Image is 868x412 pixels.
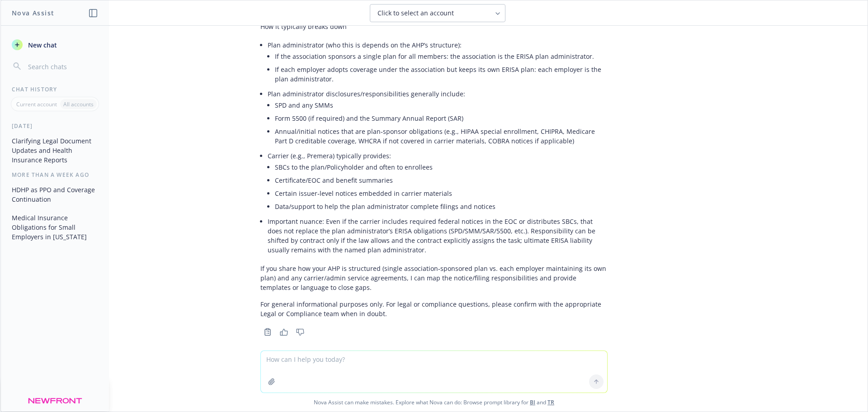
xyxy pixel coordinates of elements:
[260,22,608,31] p: How it typically breaks down
[8,182,102,207] button: HDHP as PPO and Coverage Continuation
[268,87,608,149] li: Plan administrator disclosures/responsibilities generally include:
[260,264,608,292] p: If you share how your AHP is structured (single association‑sponsored plan vs. each employer main...
[264,328,272,336] svg: Copy to clipboard
[547,398,554,406] a: TR
[275,161,608,174] li: SBCs to the plan/Policyholder and often to enrollees
[8,210,102,244] button: Medical Insurance Obligations for Small Employers in [US_STATE]
[8,37,102,53] button: New chat
[275,200,608,213] li: Data/support to help the plan administrator complete filings and notices
[260,299,608,318] p: For general informational purposes only. For legal or compliance questions, please confirm with t...
[275,174,608,187] li: Certificate/EOC and benefit summaries
[8,133,102,167] button: Clarifying Legal Document Updates and Health Insurance Reports
[4,393,864,412] span: Nova Assist can make mistakes. Explore what Nova can do: Browse prompt library for and
[1,85,109,93] div: Chat History
[275,99,608,112] li: SPD and any SMMs
[370,4,505,22] button: Click to select an account
[268,215,608,256] li: Important nuance: Even if the carrier includes required federal notices in the EOC or distributes...
[275,187,608,200] li: Certain issuer‑level notices embedded in carrier materials
[275,50,608,63] li: If the association sponsors a single plan for all members: the association is the ERISA plan admi...
[12,8,54,18] h1: Nova Assist
[16,100,57,108] p: Current account
[268,38,608,87] li: Plan administrator (who this is depends on the AHP’s structure):
[275,125,608,147] li: Annual/initial notices that are plan‑sponsor obligations (e.g., HIPAA special enrollment, CHIPRA,...
[275,63,608,85] li: If each employer adopts coverage under the association but keeps its own ERISA plan: each employe...
[530,398,535,406] a: BI
[268,149,608,215] li: Carrier (e.g., Premera) typically provides:
[26,40,57,50] span: New chat
[275,112,608,125] li: Form 5500 (if required) and the Summary Annual Report (SAR)
[293,326,307,338] button: Thumbs down
[1,171,109,179] div: More than a week ago
[26,60,98,73] input: Search chats
[1,122,109,130] div: [DATE]
[377,9,454,18] span: Click to select an account
[63,100,94,108] p: All accounts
